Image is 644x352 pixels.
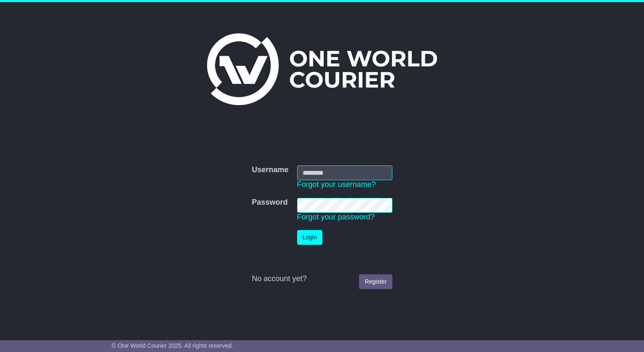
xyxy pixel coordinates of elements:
[252,198,287,207] label: Password
[297,180,376,189] a: Forgot your username?
[359,274,392,289] a: Register
[252,165,288,175] label: Username
[297,230,322,245] button: Login
[297,213,375,221] a: Forgot your password?
[207,33,437,105] img: One World
[252,274,392,284] div: No account yet?
[112,342,233,349] span: © One World Courier 2025. All rights reserved.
